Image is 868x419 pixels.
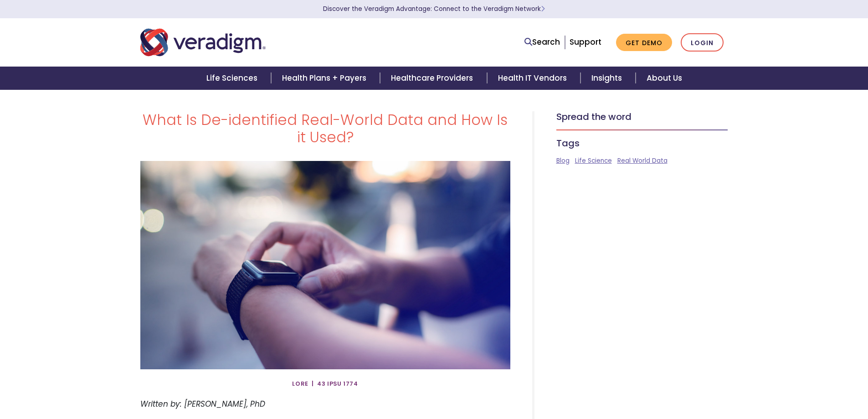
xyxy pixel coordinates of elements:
[323,5,545,13] a: Discover the Veradigm Advantage: Connect to the Veradigm NetworkLearn More
[487,67,580,90] a: Health IT Vendors
[292,377,358,391] span: Lore | 43 Ipsu 1774
[570,36,601,47] a: Support
[580,67,636,90] a: Insights
[140,398,265,409] em: Written by: [PERSON_NAME], PhD
[380,67,487,90] a: Healthcare Providers
[556,138,728,149] h5: Tags
[617,156,668,165] a: Real World Data
[140,27,266,57] img: Veradigm logo
[556,156,570,165] a: Blog
[616,34,672,52] a: Get Demo
[140,111,510,146] h1: What Is De-identified Real-World Data and How Is it Used?
[636,67,693,90] a: About Us
[271,67,380,90] a: Health Plans + Payers
[681,33,724,52] a: Login
[556,111,728,122] h5: Spread the word
[575,156,612,165] a: Life Science
[541,5,545,13] span: Learn More
[524,36,560,48] a: Search
[195,67,271,90] a: Life Sciences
